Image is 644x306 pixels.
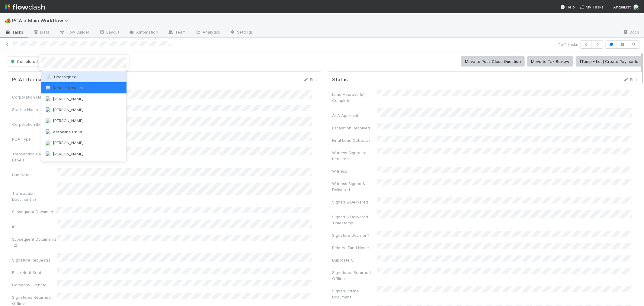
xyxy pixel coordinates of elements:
span: Aetheline Chua [53,129,82,134]
img: avatar_adb74e0e-9f86-401c-adfc-275927e58b0b.png [45,140,51,146]
span: Ronalie Nova [53,85,87,90]
img: avatar_df83acd9-d480-4d6e-a150-67f005a3ea0d.png [45,151,51,157]
span: [PERSON_NAME] [53,140,83,145]
span: [PERSON_NAME] [53,118,83,123]
img: avatar_103f69d0-f655-4f4f-bc28-f3abe7034599.png [45,129,51,135]
span: Unassigned [45,74,76,79]
img: avatar_0d9988fd-9a15-4cc7-ad96-88feab9e0fa9.png [45,85,51,91]
img: avatar_55a2f090-1307-4765-93b4-f04da16234ba.png [45,96,51,102]
img: avatar_55c8bf04-bdf8-4706-8388-4c62d4787457.png [45,118,51,124]
span: [PERSON_NAME] [53,96,83,101]
img: avatar_1d14498f-6309-4f08-8780-588779e5ce37.png [45,107,51,113]
span: you [80,85,87,90]
span: [PERSON_NAME] [53,107,83,112]
span: [PERSON_NAME] [53,151,83,156]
